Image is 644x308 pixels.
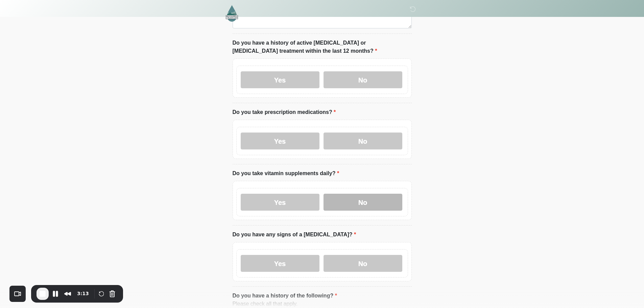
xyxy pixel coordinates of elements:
[241,194,319,211] label: Yes
[241,71,319,88] label: Yes
[233,292,337,300] label: Do you have a history of the following?
[233,108,336,116] label: Do you take prescription medications?
[233,169,339,177] label: Do you take vitamin supplements daily?
[324,194,402,211] label: No
[233,231,356,239] label: Do you have any signs of a [MEDICAL_DATA]?
[233,39,412,55] label: Do you have a history of active [MEDICAL_DATA] or [MEDICAL_DATA] treatment within the last 12 mon...
[241,133,319,149] label: Yes
[324,133,402,149] label: No
[324,255,402,272] label: No
[324,71,402,88] label: No
[241,255,319,272] label: Yes
[226,5,238,22] img: RenewYou IV Hydration and Wellness Logo
[233,300,412,308] div: Please check all that apply.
